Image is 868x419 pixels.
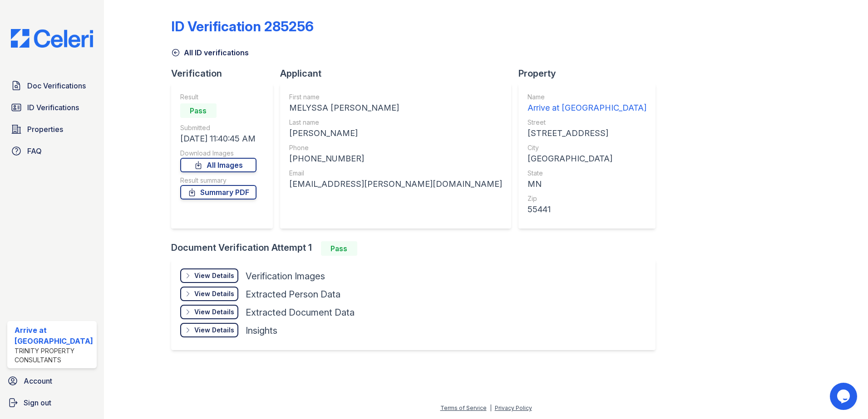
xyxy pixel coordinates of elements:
[27,124,63,135] span: Properties
[440,404,487,411] a: Terms of Service
[7,142,97,160] a: FAQ
[528,102,646,114] div: Arrive at [GEOGRAPHIC_DATA]
[280,67,518,80] div: Applicant
[518,67,663,80] div: Property
[171,18,314,34] div: ID Verification 285256
[528,152,646,165] div: [GEOGRAPHIC_DATA]
[4,372,100,390] a: Account
[180,149,256,158] div: Download Images
[15,346,93,365] div: Trinity Property Consultants
[321,241,357,256] div: Pass
[194,289,234,298] div: View Details
[528,178,646,190] div: MN
[528,93,646,114] a: Name Arrive at [GEOGRAPHIC_DATA]
[528,194,646,203] div: Zip
[289,169,502,178] div: Email
[289,143,502,152] div: Phone
[495,404,532,411] a: Privacy Policy
[528,143,646,152] div: City
[27,80,86,91] span: Doc Verifications
[171,67,280,80] div: Verification
[194,271,234,280] div: View Details
[289,93,502,102] div: First name
[830,383,859,410] iframe: chat widget
[27,102,79,113] span: ID Verifications
[15,325,93,346] div: Arrive at [GEOGRAPHIC_DATA]
[27,146,42,156] span: FAQ
[180,185,256,200] a: Summary PDF
[7,120,97,138] a: Properties
[528,93,646,102] div: Name
[180,158,256,172] a: All Images
[171,47,249,58] a: All ID verifications
[528,203,646,216] div: 55441
[180,123,256,132] div: Submitted
[7,98,97,117] a: ID Verifications
[289,178,502,190] div: [EMAIL_ADDRESS][PERSON_NAME][DOMAIN_NAME]
[7,77,97,95] a: Doc Verifications
[289,127,502,140] div: [PERSON_NAME]
[180,93,256,102] div: Result
[246,288,340,301] div: Extracted Person Data
[289,118,502,127] div: Last name
[528,118,646,127] div: Street
[180,176,256,185] div: Result summary
[24,397,51,408] span: Sign out
[180,103,217,118] div: Pass
[180,132,256,145] div: [DATE] 11:40:45 AM
[289,152,502,165] div: [PHONE_NUMBER]
[490,404,492,411] div: |
[289,102,502,114] div: MELYSSA [PERSON_NAME]
[528,127,646,140] div: [STREET_ADDRESS]
[528,169,646,178] div: State
[246,270,325,283] div: Verification Images
[194,326,234,335] div: View Details
[246,324,277,337] div: Insights
[246,306,355,319] div: Extracted Document Data
[171,241,663,256] div: Document Verification Attempt 1
[4,394,100,412] a: Sign out
[24,375,52,386] span: Account
[4,29,100,48] img: CE_Logo_Blue-a8612792a0a2168367f1c8372b55b34899dd931a85d93a1a3d3e32e68fde9ad4.png
[194,307,234,317] div: View Details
